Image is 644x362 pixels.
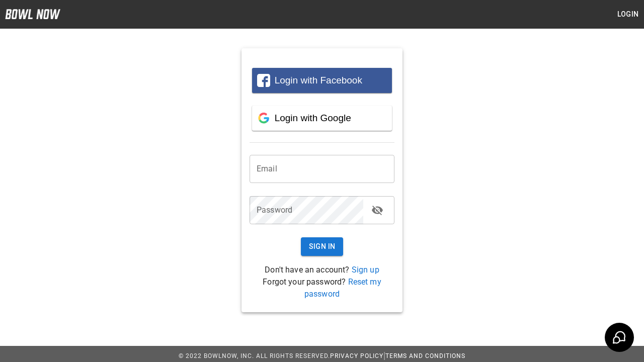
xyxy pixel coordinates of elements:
[250,264,394,276] p: Don't have an account?
[275,75,362,85] span: Login with Facebook
[330,352,383,359] a: Privacy Policy
[275,113,351,123] span: Login with Google
[367,200,387,220] button: toggle password visibility
[385,352,465,359] a: Terms and Conditions
[252,106,392,131] button: Login with Google
[250,276,394,300] p: Forgot your password?
[352,265,379,275] a: Sign up
[301,237,344,256] button: Sign In
[5,9,60,19] img: logo
[252,68,392,93] button: Login with Facebook
[612,5,644,24] button: Login
[179,352,330,359] span: © 2022 BowlNow, Inc. All Rights Reserved.
[304,277,381,299] a: Reset my password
